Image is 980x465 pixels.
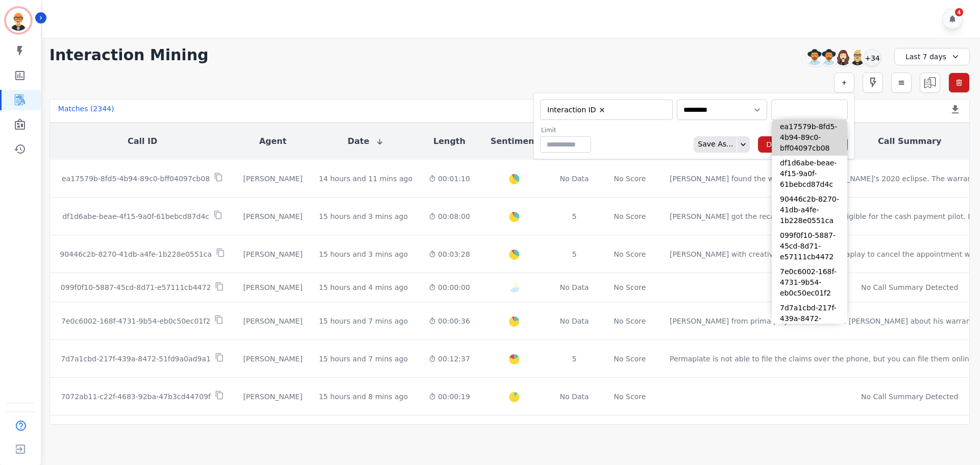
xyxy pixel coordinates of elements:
p: 7d7a1cbd-217f-439a-8472-51fd9a0ad9a1 [61,354,211,364]
li: 90446c2b-8270-41db-a4fe-1b228e0551ca [772,192,847,228]
div: 5 [558,249,590,259]
ul: selected options [774,105,845,115]
div: No Score [614,354,646,364]
div: No Data [558,174,590,184]
div: No Score [614,174,646,184]
div: [PERSON_NAME] [243,249,302,259]
div: 00:01:10 [429,174,470,184]
div: 15 hours and 3 mins ago [319,211,408,222]
div: No Data [558,316,590,326]
button: Call ID [128,135,157,148]
p: 7072ab11-c22f-4683-92ba-47b3cd44709f [61,391,210,402]
ul: selected options [543,104,666,116]
div: 5 [558,354,590,364]
h1: Interaction Mining [50,46,209,64]
div: [PERSON_NAME] [243,354,302,364]
li: 099f0f10-5887-45cd-8d71-e57111cb4472 [772,228,847,264]
button: Date [348,135,384,148]
div: No Score [614,282,646,292]
div: 15 hours and 7 mins ago [319,354,408,364]
div: Last 7 days [894,48,970,65]
div: 00:08:00 [429,211,470,222]
div: 4 [955,8,963,16]
p: 90446c2b-8270-41db-a4fe-1b228e0551ca [60,249,212,259]
button: Length [433,135,465,148]
p: 099f0f10-5887-45cd-8d71-e57111cb4472 [61,282,211,292]
button: Agent [259,135,287,148]
p: 7e0c6002-168f-4731-9b54-eb0c50ec01f2 [61,316,210,326]
div: [PERSON_NAME] [243,316,302,326]
div: 14 hours and 11 mins ago [319,174,412,184]
li: 7e0c6002-168f-4731-9b54-eb0c50ec01f2 [772,264,847,301]
div: No Data [558,282,590,292]
div: 15 hours and 3 mins ago [319,249,408,259]
li: Interaction ID [544,105,609,115]
div: +34 [864,49,881,66]
p: df1d6abe-beae-4f15-9a0f-61bebcd87d4c [62,211,209,222]
label: Limit [541,126,591,134]
button: Call Summary [878,135,941,148]
button: Sentiment [491,135,538,148]
div: No Score [614,211,646,222]
div: 15 hours and 7 mins ago [319,316,408,326]
div: 00:00:00 [429,282,470,292]
div: Matches ( 2344 ) [58,104,114,118]
li: df1d6abe-beae-4f15-9a0f-61bebcd87d4c [772,156,847,192]
div: No Data [558,391,590,402]
div: [PERSON_NAME] [243,211,302,222]
img: Bordered avatar [6,8,31,33]
div: 00:03:28 [429,249,470,259]
div: [PERSON_NAME] [243,282,302,292]
button: Delete [758,136,798,153]
p: ea17579b-8fd5-4b94-89c0-bff04097cb08 [62,174,210,184]
div: 15 hours and 4 mins ago [319,282,408,292]
div: No Score [614,249,646,259]
div: 00:00:19 [429,391,470,402]
li: ea17579b-8fd5-4b94-89c0-bff04097cb08 [772,119,847,156]
div: 00:00:36 [429,316,470,326]
div: 15 hours and 8 mins ago [319,391,408,402]
div: [PERSON_NAME] [243,391,302,402]
li: 7d7a1cbd-217f-439a-8472-51fd9a0ad9a1 [772,301,847,337]
button: Remove Interaction ID [598,106,606,114]
div: [PERSON_NAME] [243,174,302,184]
div: No Score [614,391,646,402]
div: 5 [558,211,590,222]
div: Save As... [694,136,733,153]
div: 00:12:37 [429,354,470,364]
div: No Score [614,316,646,326]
